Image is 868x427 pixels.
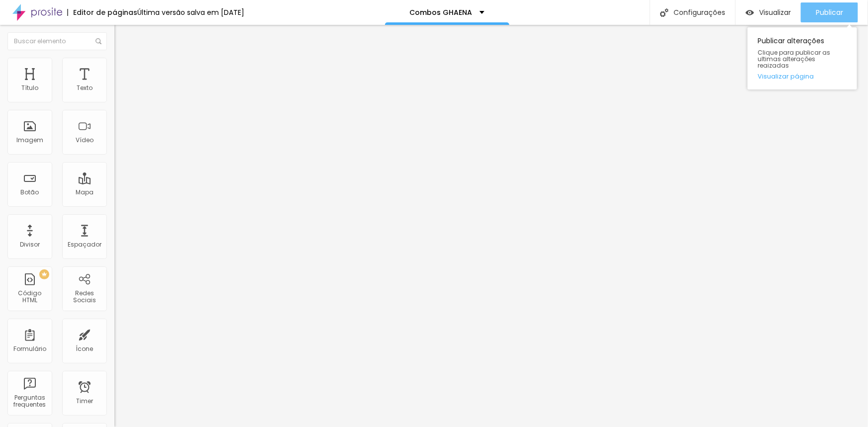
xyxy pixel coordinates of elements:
div: Formulário [13,345,46,352]
img: view-1.svg [746,8,754,17]
div: Publicar alterações [748,27,857,89]
input: Buscar elemento [7,32,107,50]
div: Texto [77,85,93,91]
button: Publicar [801,2,858,22]
div: Botão [21,189,39,196]
div: Mapa [76,189,94,196]
span: Visualizar [759,8,791,16]
button: Visualizar [736,2,801,22]
div: Espaçador [68,241,101,248]
img: Icone [660,8,669,17]
p: Combos GHAENA [409,9,472,16]
span: Clique para publicar as ultimas alterações reaizadas [758,49,847,69]
div: Vídeo [76,137,94,144]
div: Editor de páginas [67,9,137,16]
div: Timer [76,398,93,405]
div: Perguntas frequentes [10,394,49,409]
div: Código HTML [10,290,49,304]
div: Imagem [16,137,43,144]
span: Publicar [816,8,843,16]
a: Visualizar página [758,73,847,80]
div: Título [21,85,38,91]
div: Última versão salva em [DATE] [137,9,244,16]
div: Divisor [20,241,40,248]
div: Redes Sociais [65,290,104,304]
div: Ícone [76,345,94,352]
img: Icone [96,38,101,44]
